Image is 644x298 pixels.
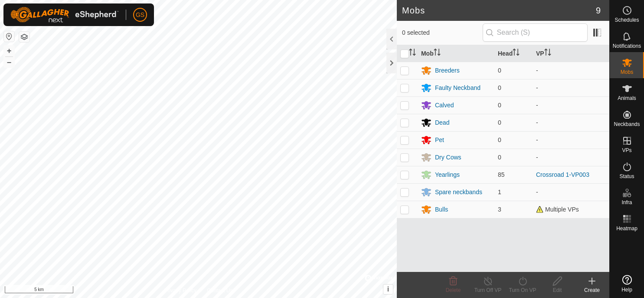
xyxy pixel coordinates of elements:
span: Heatmap [616,226,637,231]
th: Mob [418,45,494,62]
div: Create [575,286,609,294]
button: Reset Map [4,31,14,42]
div: Dry Cows [435,153,461,162]
span: 3 [498,206,501,213]
span: 1 [498,189,501,195]
a: Crossroad 1-VP003 [536,171,589,178]
th: Head [494,45,533,62]
button: Map Layers [19,32,29,42]
td: - [533,62,609,79]
span: GS [136,10,144,20]
a: Privacy Policy [164,287,196,295]
p-sorticon: Activate to sort [409,50,416,57]
span: Help [621,287,632,292]
span: Delete [446,287,461,293]
div: Faulty Neckband [435,83,481,93]
th: VP [533,45,609,62]
div: Bulls [435,205,448,214]
div: Pet [435,136,444,145]
button: + [4,46,14,56]
span: Schedules [615,17,639,23]
span: VPs [622,148,631,153]
span: Mobs [621,70,633,75]
button: – [4,57,14,67]
span: Animals [618,96,636,101]
span: Neckbands [614,122,640,127]
button: i [383,285,393,294]
td: - [533,96,609,114]
span: Notifications [613,43,641,49]
div: Turn Off VP [471,286,505,294]
a: Contact Us [207,287,232,295]
div: Breeders [435,66,460,75]
a: Help [610,272,644,296]
span: 0 [498,136,501,143]
h2: Mobs [402,5,596,16]
span: 0 selected [402,28,483,37]
span: Multiple VPs [536,206,579,213]
span: 0 [498,102,501,109]
div: Calved [435,101,454,110]
td: - [533,131,609,149]
td: - [533,79,609,96]
img: Gallagher Logo [10,7,119,23]
span: 0 [498,84,501,91]
span: 85 [498,171,505,178]
span: Infra [621,200,632,205]
span: Status [619,174,634,179]
p-sorticon: Activate to sort [513,50,520,57]
span: i [387,285,389,293]
td: - [533,114,609,131]
span: 9 [596,4,601,17]
span: 0 [498,119,501,126]
input: Search (S) [483,23,588,42]
div: Dead [435,118,449,127]
td: - [533,183,609,201]
div: Yearlings [435,170,460,179]
span: 0 [498,154,501,161]
span: 0 [498,67,501,74]
p-sorticon: Activate to sort [544,50,551,57]
td: - [533,149,609,166]
p-sorticon: Activate to sort [434,50,441,57]
div: Spare neckbands [435,188,482,197]
div: Edit [540,286,575,294]
div: Turn On VP [505,286,540,294]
